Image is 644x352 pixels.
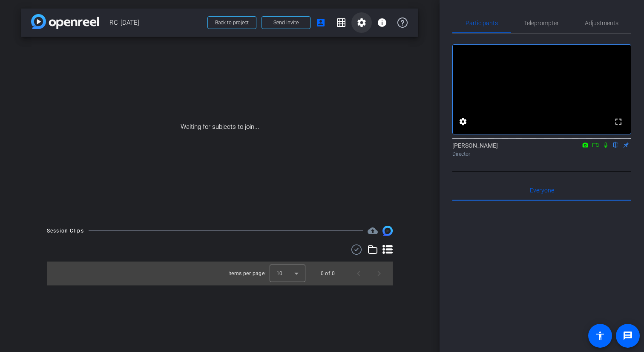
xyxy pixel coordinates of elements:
button: Send invite [262,16,310,29]
img: app-logo [31,14,99,29]
img: Session clips [382,226,393,236]
span: Destinations for your clips [368,226,378,236]
span: Back to project [215,20,249,26]
mat-icon: info [377,17,387,28]
mat-icon: settings [458,116,468,127]
span: Everyone [530,187,554,193]
mat-icon: message [623,331,633,341]
mat-icon: account_box [316,17,326,28]
span: Participants [466,20,498,26]
div: Director [452,150,631,158]
div: Session Clips [47,227,84,235]
button: Back to project [207,16,256,29]
span: Teleprompter [524,20,559,26]
span: RC_[DATE] [109,14,202,31]
button: Previous page [348,263,369,284]
span: Send invite [273,19,299,26]
span: Adjustments [585,20,618,26]
div: 0 of 0 [321,269,335,278]
mat-icon: grid_on [336,17,346,28]
mat-icon: accessibility [595,331,605,341]
mat-icon: settings [356,17,367,28]
div: Items per page: [228,269,266,278]
mat-icon: fullscreen [613,116,624,127]
mat-icon: cloud_upload [368,226,378,236]
mat-icon: flip [611,141,621,148]
button: Next page [369,263,389,284]
div: Waiting for subjects to join... [21,37,418,217]
div: [PERSON_NAME] [452,141,631,158]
